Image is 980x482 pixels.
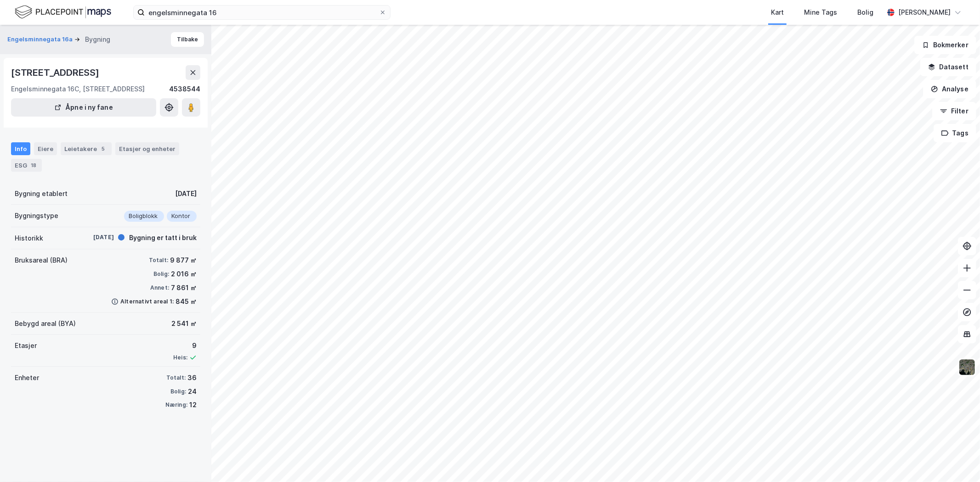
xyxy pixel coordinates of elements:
[15,318,76,329] div: Bebygd areal (BYA)
[34,142,57,155] div: Eiere
[129,232,197,243] div: Bygning er tatt i bruk
[171,32,204,47] button: Tilbake
[920,58,976,76] button: Datasett
[15,255,68,266] div: Bruksareal (BRA)
[85,34,110,45] div: Bygning
[7,35,74,44] button: Engelsminnegata 16a
[804,7,837,18] div: Mine Tags
[11,159,42,172] div: ESG
[61,142,112,155] div: Leietakere
[934,124,976,142] button: Tags
[15,340,37,351] div: Etasjer
[176,296,197,307] div: 845 ㎡
[15,188,68,199] div: Bygning etablert
[11,84,145,95] div: Engelsminnegata 16C, [STREET_ADDRESS]
[153,270,169,278] div: Bolig:
[15,233,43,244] div: Historikk
[175,188,197,199] div: [DATE]
[15,372,39,383] div: Enheter
[145,6,379,19] input: Søk på adresse, matrikkel, gårdeiere, leietakere eller personer
[15,4,111,20] img: logo.f888ab2527a4732fd821a326f86c7f29.svg
[187,372,197,383] div: 36
[934,438,980,482] iframe: Chat Widget
[857,7,873,18] div: Bolig
[15,210,58,221] div: Bygningstype
[189,399,197,410] div: 12
[923,80,976,98] button: Analyse
[170,388,186,395] div: Bolig:
[165,401,187,409] div: Næring:
[958,359,976,376] img: 9k=
[11,65,101,80] div: [STREET_ADDRESS]
[120,298,174,305] div: Alternativt areal 1:
[11,98,156,117] button: Åpne i ny fane
[119,145,176,153] div: Etasjer og enheter
[150,284,169,291] div: Annet:
[170,255,197,266] div: 9 877 ㎡
[173,340,197,351] div: 9
[171,282,197,293] div: 7 861 ㎡
[149,257,168,264] div: Totalt:
[171,269,197,280] div: 2 016 ㎡
[173,354,187,361] div: Heis:
[171,318,197,329] div: 2 541 ㎡
[29,161,38,170] div: 18
[11,142,30,155] div: Info
[188,386,197,397] div: 24
[914,36,976,54] button: Bokmerker
[169,84,200,95] div: 4538544
[77,233,114,241] div: [DATE]
[99,144,108,153] div: 5
[166,374,186,381] div: Totalt:
[771,7,784,18] div: Kart
[898,7,951,18] div: [PERSON_NAME]
[932,102,976,120] button: Filter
